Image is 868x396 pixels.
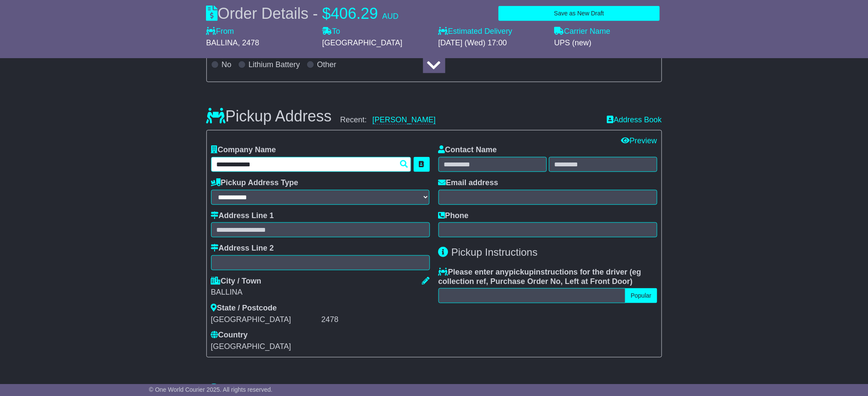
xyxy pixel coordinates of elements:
[211,244,274,253] label: Address Line 2
[206,27,234,36] label: From
[438,27,546,36] label: Estimated Delivery
[438,178,498,188] label: Email address
[211,304,277,313] label: State / Postcode
[382,12,399,21] span: AUD
[211,315,319,325] div: [GEOGRAPHIC_DATA]
[211,331,248,340] label: Country
[211,288,430,297] div: BALLINA
[438,211,469,221] label: Phone
[322,315,430,325] div: 2478
[555,27,611,36] label: Carrier Name
[373,115,436,124] a: [PERSON_NAME]
[607,115,662,125] a: Address Book
[322,38,403,47] span: [GEOGRAPHIC_DATA]
[211,342,291,351] span: [GEOGRAPHIC_DATA]
[238,38,260,47] span: , 2478
[322,27,340,36] label: To
[340,115,599,125] div: Recent:
[625,288,657,303] button: Popular
[149,386,273,393] span: © One World Courier 2025. All rights reserved.
[206,38,238,47] span: BALLINA
[331,5,378,22] span: 406.29
[211,178,298,188] label: Pickup Address Type
[509,268,534,276] span: pickup
[206,108,332,125] h3: Pickup Address
[438,38,546,48] div: [DATE] (Wed) 17:00
[621,136,657,145] a: Preview
[211,277,262,286] label: City / Town
[498,6,659,21] button: Save as New Draft
[438,268,641,286] span: eg collection ref, Purchase Order No, Left at Front Door
[555,38,662,48] div: UPS (new)
[322,5,331,22] span: $
[206,4,399,23] div: Order Details -
[451,246,537,258] span: Pickup Instructions
[211,211,274,221] label: Address Line 1
[438,145,497,155] label: Contact Name
[211,145,276,155] label: Company Name
[438,268,657,286] label: Please enter any instructions for the driver ( )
